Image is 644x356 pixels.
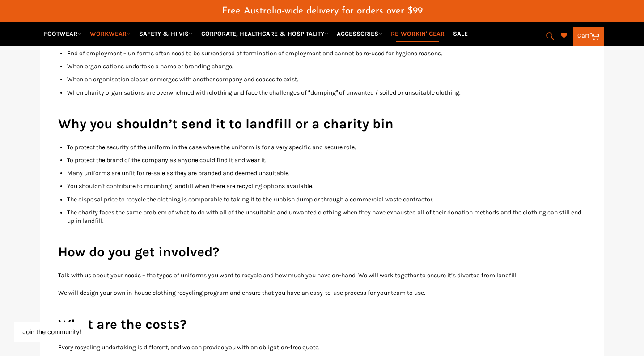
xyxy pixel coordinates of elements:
a: WORKWEAR [86,26,134,42]
li: End of employment – uniforms often need to be surrendered at termination of employment and cannot... [67,49,586,58]
li: When an organisation closes or merges with another company and ceases to exist. [67,75,586,84]
a: SAFETY & HI VIS [136,26,196,42]
a: Cart [573,27,604,46]
a: CORPORATE, HEALTHCARE & HOSPITALITY [198,26,332,42]
h2: How do you get involved? [58,243,586,261]
h2: Why you shouldn’t send it to landfill or a charity bin [58,115,586,133]
span: Free Australia-wide delivery for orders over $99 [222,6,423,16]
li: To protect the brand of the company as anyone could find it and wear it. [67,156,586,164]
a: SALE [449,26,471,42]
li: When organisations undertake a name or branding change. [67,62,586,71]
li: The charity faces the same problem of what to do with all of the unsuitable and unwanted clothing... [67,208,586,226]
li: Many uniforms are unfit for re-sale as they are branded and deemed unsuitable. [67,169,586,177]
a: ACCESSORIES [333,26,386,42]
li: When charity organisations are overwhelmed with clothing and face the challenges of “dumping” of ... [67,88,586,97]
p: Talk with us about your needs – the types of uniforms you want to recycle and how much you have o... [58,271,586,280]
button: Join the community! [22,328,81,335]
li: To protect the security of the uniform in the case where the uniform is for a very specific and s... [67,143,586,151]
a: RE-WORKIN' GEAR [387,26,448,42]
li: The disposal price to recycle the clothing is comparable to taking it to the rubbish dump or thro... [67,195,586,204]
li: You shouldn’t contribute to mounting landfill when there are recycling options available. [67,182,586,190]
p: We will design your own in-house clothing recycling program and ensure that you have an easy-to-u... [58,289,586,297]
h2: What are the costs? [58,315,586,334]
p: Every recycling undertaking is different, and we can provide you with an obligation-free quote. [58,343,586,352]
a: FOOTWEAR [40,26,85,42]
